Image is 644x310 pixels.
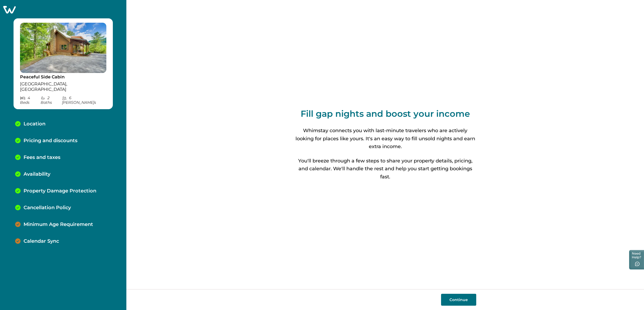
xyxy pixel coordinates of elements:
img: propertyImage_Peaceful Side Cabin [20,23,106,73]
p: 6 [PERSON_NAME] s [62,96,106,105]
p: Fees and taxes [24,155,60,161]
p: You'll breeze through a few steps to share your property details, pricing, and calendar. We'll ha... [294,157,476,181]
p: Fill gap nights and boost your income [301,108,470,119]
p: 4 Bed s [20,96,41,105]
p: Property Damage Protection [24,188,96,194]
p: Minimum Age Requirement [24,222,93,228]
p: 2 Bath s [41,96,62,105]
button: Continue [441,294,476,306]
p: Pricing and discounts [24,138,77,144]
p: [GEOGRAPHIC_DATA], [GEOGRAPHIC_DATA] [20,81,106,92]
p: Calendar Sync [24,238,59,244]
p: Peaceful Side Cabin [20,74,106,80]
p: Whimstay connects you with last-minute travelers who are actively looking for places like yours. ... [294,127,476,151]
p: Location [24,121,45,127]
p: Availability [24,171,50,177]
p: Cancellation Policy [24,205,71,211]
